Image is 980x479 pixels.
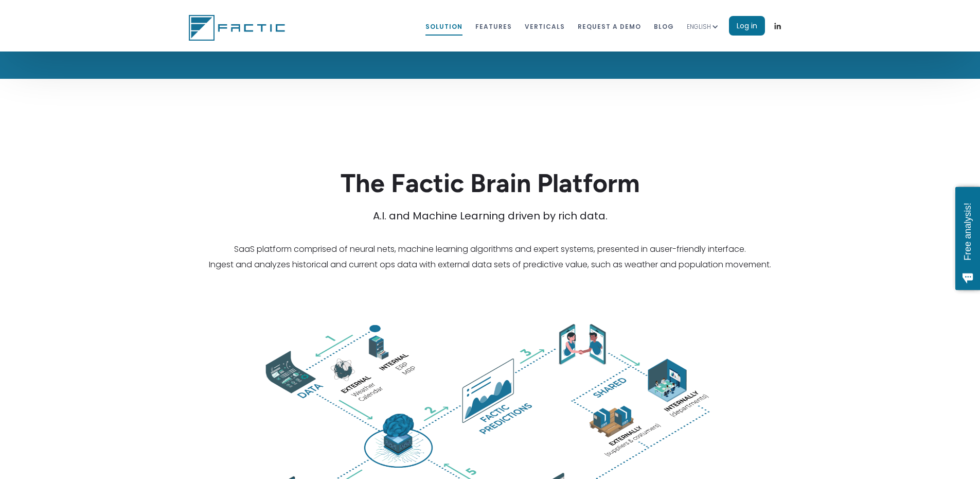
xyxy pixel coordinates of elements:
div: ENGLISH [687,10,729,42]
a: features [475,16,512,36]
a: Solution [425,16,462,36]
a: REQUEST A DEMO [578,16,641,36]
a: VERTICALS [525,16,565,36]
div: ENGLISH [687,22,711,32]
a: blog [654,16,674,36]
a: Log in [729,16,765,36]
